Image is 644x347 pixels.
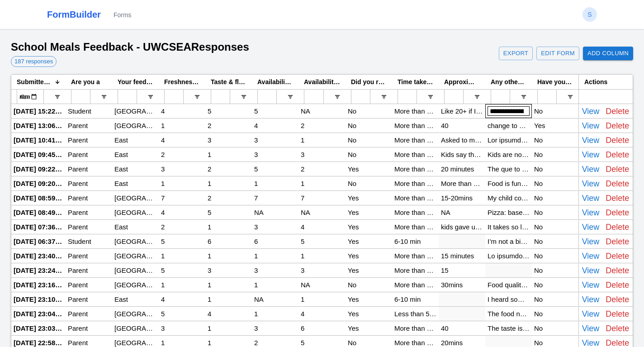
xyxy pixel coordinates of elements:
[532,234,578,248] div: No
[346,220,392,234] div: Yes
[439,119,485,133] div: 40
[346,133,392,147] div: No
[392,249,439,263] div: More than 10 min
[11,220,66,234] div: [DATE] 07:36:04
[346,249,392,263] div: Yes
[392,292,439,306] div: 6-10 min
[205,191,252,205] div: 2
[252,147,298,162] div: 3
[485,321,532,335] div: The taste is so poor. My child refuses to eat lunch
[11,263,66,277] div: [DATE] 23:24:06
[532,292,578,306] div: No
[536,47,579,61] a: Edit Form
[485,220,532,234] div: It takes so long to place an order that people give up on eating. They say the quality is complet...
[66,321,112,335] div: Parent
[66,176,112,190] div: Parent
[298,278,346,292] div: NA
[603,205,631,220] button: Delete Response
[439,147,485,162] div: Kids say the queue is super long so their lunch time is not enough
[488,106,530,116] input: Input Editor
[112,191,159,205] div: [GEOGRAPHIC_DATA]
[164,78,200,86] span: Freshness of Food (1 being worst, 10 being best about the school canteen food)
[112,263,159,277] div: [GEOGRAPHIC_DATA]
[205,133,252,147] div: 3
[603,147,631,162] button: Delete Response
[11,249,66,263] div: [DATE] 23:40:12
[112,104,159,118] div: [GEOGRAPHIC_DATA]
[580,147,602,162] button: View Details
[11,162,66,176] div: [DATE] 09:22:27
[66,205,112,219] div: Parent
[159,176,205,190] div: 1
[205,176,252,190] div: 1
[346,119,392,133] div: No
[392,234,439,248] div: 6-10 min
[205,321,252,335] div: 1
[298,162,346,176] div: 2
[532,321,578,335] div: No
[205,263,252,277] div: 3
[439,205,485,219] div: NA
[298,307,346,321] div: 4
[584,78,607,86] span: Actions
[159,263,205,277] div: 5
[346,292,392,306] div: Yes
[603,220,631,234] button: Delete Response
[11,147,66,162] div: [DATE] 09:45:05
[112,220,159,234] div: East
[205,119,252,133] div: 2
[439,278,485,292] div: 30mins
[252,176,298,190] div: 1
[603,234,631,249] button: Delete Response
[392,263,439,277] div: More than 10 min
[485,147,532,162] div: Kids are not happy with the new food service at all. Food doesn’t taste good and the choices are ...
[580,249,602,263] button: View Details
[603,292,631,307] button: Delete Response
[112,147,159,162] div: East
[252,321,298,335] div: 3
[252,119,298,133] div: 4
[118,89,137,104] input: Your feedback is related to which campus: Filter Input
[392,133,439,147] div: More than 10 min
[346,162,392,176] div: Yes
[521,94,526,100] button: Open Filter Menu
[532,147,578,162] div: No
[252,263,298,277] div: 3
[392,205,439,219] div: More than 10 min
[474,94,480,100] button: Open Filter Menu
[392,147,439,162] div: More than 10 min
[485,249,532,263] div: Lo ipsumdol sita co adipi elitse doe tempo in utla, etd mag aliqu enim admi’v Quisno exerc ullamc...
[392,307,439,321] div: Less than 5 min
[580,278,602,292] button: View Details
[351,78,387,86] span: Did you receive exactly what you ordered for?
[205,292,252,306] div: 1
[252,104,298,118] div: 5
[159,278,205,292] div: 1
[11,133,66,147] div: [DATE] 10:41:25
[11,119,66,133] div: [DATE] 13:06:46
[580,176,602,191] button: View Details
[603,249,631,263] button: Delete Response
[439,162,485,176] div: 20 minutes
[532,191,578,205] div: No
[252,205,298,219] div: NA
[439,176,485,190] div: More than 15 mins
[11,307,66,321] div: [DATE] 23:04:56
[211,89,230,104] input: Taste & flavour (1 being worst, 10 being best about the school canteen food) Filter Input
[159,205,205,219] div: 4
[392,104,439,118] div: More than 10 min
[66,162,112,176] div: Parent
[392,278,439,292] div: More than 10 min
[112,205,159,219] div: [GEOGRAPHIC_DATA]
[205,147,252,162] div: 1
[112,249,159,263] div: [GEOGRAPHIC_DATA]
[159,191,205,205] div: 7
[439,133,485,147] div: Asked to move to another station as this was too long
[112,307,159,321] div: [GEOGRAPHIC_DATA]
[298,220,346,234] div: 4
[392,176,439,190] div: More than 10 min
[252,234,298,248] div: 6
[491,78,526,86] span: Any other feedback or experiences you would like to share.
[71,89,90,104] input: Are you a Filter Input
[252,278,298,292] div: 1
